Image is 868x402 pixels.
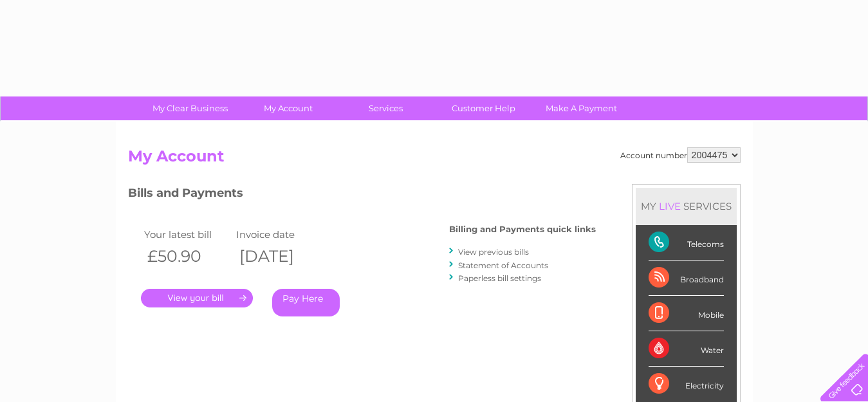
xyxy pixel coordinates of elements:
a: My Account [235,96,341,120]
div: Broadband [649,260,724,296]
div: LIVE [656,200,683,212]
a: Statement of Accounts [458,260,548,270]
a: . [141,289,253,307]
th: [DATE] [233,243,326,270]
td: Invoice date [233,226,326,243]
a: My Clear Business [137,96,243,120]
h3: Bills and Payments [128,184,596,206]
div: Mobile [649,296,724,331]
a: Make A Payment [528,96,634,120]
th: £50.90 [141,243,234,270]
div: MY SERVICES [636,188,737,224]
a: Pay Here [272,289,340,316]
div: Telecoms [649,225,724,260]
h4: Billing and Payments quick links [449,224,596,234]
div: Electricity [649,367,724,402]
a: Paperless bill settings [458,273,541,283]
div: Water [649,331,724,367]
h2: My Account [128,147,741,172]
div: Account number [620,147,741,163]
a: Services [333,96,439,120]
td: Your latest bill [141,226,234,243]
a: Customer Help [430,96,537,120]
a: View previous bills [458,247,529,257]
